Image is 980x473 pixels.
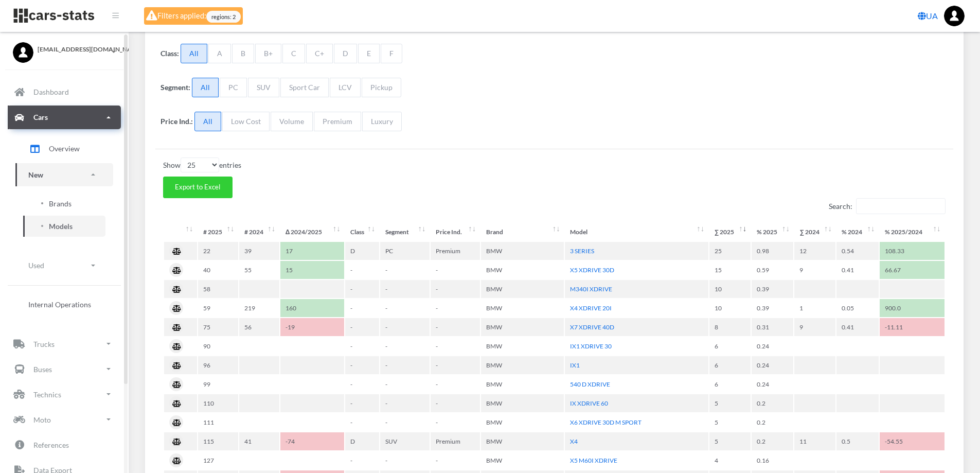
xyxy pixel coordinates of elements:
[198,261,238,279] td: 40
[198,318,238,336] td: 75
[431,318,480,336] td: -
[345,356,379,374] td: -
[198,413,238,431] td: 111
[829,198,946,214] label: Search:
[345,375,379,393] td: -
[752,242,794,260] td: 0.98
[752,375,794,393] td: 0.24
[380,223,430,241] th: Segment: activate to sort column ascending
[752,413,794,431] td: 0.2
[33,439,69,451] p: References
[28,299,91,310] span: Internal Operations
[345,451,379,469] td: -
[836,242,879,260] td: 0.54
[380,242,430,260] td: PC
[481,413,564,431] td: BMW
[481,280,564,298] td: BMW
[345,242,379,260] td: D
[752,337,794,355] td: 0.24
[380,432,430,450] td: SUV
[380,280,430,298] td: -
[481,394,564,412] td: BMW
[49,221,73,232] span: Models
[570,323,614,331] a: X7 XDRIVE 40D
[565,223,708,241] th: Model: activate to sort column ascending
[836,299,879,317] td: 0.05
[709,318,751,336] td: 8
[836,318,879,336] td: 0.41
[239,242,279,260] td: 39
[239,261,279,279] td: 55
[144,7,243,25] div: Filters applied:
[709,280,751,298] td: 10
[8,433,121,457] a: References
[431,242,480,260] td: Premium
[570,437,578,445] a: X4
[271,112,313,131] span: Volume
[431,280,480,298] td: -
[380,261,430,279] td: -
[208,44,231,63] span: A
[380,375,430,393] td: -
[345,432,379,450] td: D
[345,413,379,431] td: -
[836,432,879,450] td: 0.5
[481,375,564,393] td: BMW
[33,111,48,124] p: Cars
[481,223,564,241] th: Brand: activate to sort column ascending
[282,44,305,63] span: C
[431,261,480,279] td: -
[192,78,219,97] span: All
[239,318,279,336] td: 56
[431,375,480,393] td: -
[380,356,430,374] td: -
[570,247,594,255] a: 3 SERIES
[232,44,254,63] span: B
[752,261,794,279] td: 0.59
[280,78,329,97] span: Sport Car
[198,432,238,450] td: 115
[570,380,610,388] a: 540 D XDRIVE
[198,337,238,355] td: 90
[709,223,751,241] th: ∑&nbsp;2025: activate to sort column ascending
[198,394,238,412] td: 110
[33,85,69,98] p: Dashboard
[381,44,402,63] span: F
[163,177,233,198] button: Export to Excel
[481,356,564,374] td: BMW
[481,299,564,317] td: BMW
[33,413,51,426] p: Moto
[380,337,430,355] td: -
[15,254,113,277] a: Used
[280,318,344,336] td: -19
[345,261,379,279] td: -
[752,394,794,412] td: 0.2
[28,168,43,181] p: New
[836,223,879,241] th: %&nbsp;2024: activate to sort column ascending
[709,432,751,450] td: 5
[836,261,879,279] td: 0.41
[709,356,751,374] td: 6
[794,261,835,279] td: 9
[709,413,751,431] td: 5
[380,413,430,431] td: -
[345,337,379,355] td: -
[239,299,279,317] td: 219
[380,451,430,469] td: -
[431,356,480,374] td: -
[794,318,835,336] td: 9
[8,408,121,431] a: Moto
[709,261,751,279] td: 15
[570,457,617,464] a: X5 M60I XDRIVE
[15,163,113,186] a: New
[255,44,281,63] span: B+
[794,432,835,450] td: 11
[33,338,55,351] p: Trucks
[239,223,279,241] th: #&nbsp;2024 : activate to sort column ascending
[206,11,241,23] span: regions: 2
[181,44,207,63] span: All
[314,112,361,131] span: Premium
[380,299,430,317] td: -
[175,183,220,191] span: Export to Excel
[570,399,608,407] a: IX XDRIVE 60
